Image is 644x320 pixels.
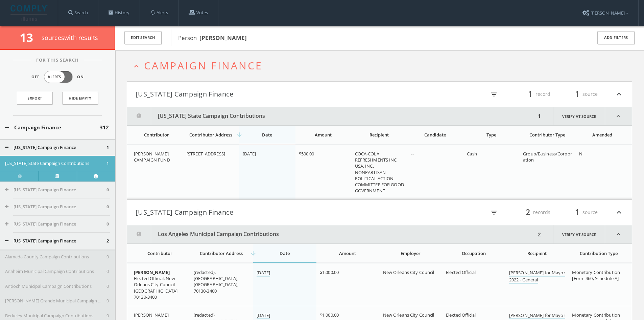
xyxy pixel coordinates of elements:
div: records [510,207,550,218]
span: 1 [106,144,109,151]
button: [US_STATE] Campaign Finance [136,88,380,100]
div: Candidate [411,132,459,138]
strong: [PERSON_NAME] [134,269,170,275]
span: COCA-COLA REFRESHMENTS INC USA, INC. NONPARTISAN POLITICAL ACTION COMMITTEE FOR GOOD GOVERNMENT [355,151,404,194]
div: Recipient [355,132,404,138]
span: 1 [572,206,582,218]
button: Hide Empty [62,92,98,105]
a: [DATE] [257,312,270,319]
button: [US_STATE] State Campaign Contributions [5,160,106,167]
button: [US_STATE] Campaign Finance [5,221,106,228]
div: Amended [579,132,625,138]
img: illumis [10,5,48,21]
i: expand_less [605,225,632,243]
a: Verify at source [553,107,605,125]
span: 0 [106,283,109,290]
span: For This Search [31,57,84,64]
div: 1 [536,107,543,125]
div: Occupation [446,250,502,256]
button: [US_STATE] State Campaign Contributions [127,107,536,125]
span: Cash [467,151,477,157]
button: [US_STATE] Campaign Finance [5,144,106,151]
i: expand_less [132,62,141,71]
button: Anaheim Municipal Campaign Contributions [5,268,106,275]
button: Campaign Finance [5,124,100,131]
i: expand_less [615,88,623,100]
span: 0 [106,187,109,193]
span: source s with results [42,34,98,42]
span: 0 [106,204,109,210]
span: Person [178,34,247,42]
span: [DATE] [243,151,256,157]
span: 0 [106,298,109,304]
div: Contributor Address [194,250,249,256]
span: 2 [523,206,533,218]
button: Berkeley Municipal Campaign Contributions [5,313,106,319]
a: Export [17,92,53,105]
span: $1,000.00 [320,269,339,275]
span: Off [31,74,40,80]
button: Add Filters [597,31,635,44]
span: Elected Official [446,312,476,318]
i: expand_less [615,207,623,218]
a: Verify at source [38,171,76,181]
div: Amount [299,132,348,138]
span: -- [411,151,413,157]
div: Amount [320,250,376,256]
div: Date [243,132,291,138]
span: 0 [106,254,109,260]
div: Date [257,250,312,256]
b: [PERSON_NAME] [199,34,247,42]
span: Monetary Contribution [Form 460, Schedule A] [572,269,620,281]
span: [STREET_ADDRESS] [187,151,225,157]
a: Verify at source [553,225,605,243]
div: Contributor [134,132,179,138]
i: expand_less [605,107,632,125]
button: [US_STATE] Campaign Finance [5,238,106,244]
div: Recipient [509,250,565,256]
span: $500.00 [299,151,314,157]
button: expand_lessCampaign Finance [132,60,632,71]
span: 0 [106,268,109,275]
span: New Orleans City Council [383,269,434,275]
div: Contributor Address [187,132,235,138]
button: [PERSON_NAME] Grande Municipal Campaign Contributions [5,298,106,304]
button: [US_STATE] Campaign Finance [5,204,106,210]
i: arrow_downward [236,131,243,138]
a: [PERSON_NAME] for Mayor 2022 - General [509,270,565,284]
div: source [557,207,598,218]
span: 2 [106,238,109,244]
button: Edit Search [124,31,162,44]
span: 0 [106,221,109,228]
button: Los Angeles Municipal Campaign Contributions [127,225,536,243]
div: Type [467,132,516,138]
i: arrow_downward [250,250,257,257]
a: [DATE] [257,270,270,277]
span: On [77,74,84,80]
span: 1 [525,88,535,100]
span: New Orleans City Council [383,312,434,318]
span: Elected Official, New Orleans City Council [GEOGRAPHIC_DATA] 70130-3400 [134,269,177,300]
span: 13 [20,29,39,45]
button: Alameda County Campaign Contributions [5,254,106,260]
span: [PERSON_NAME] [134,312,169,318]
span: 0 [106,313,109,319]
div: record [510,88,550,100]
div: Contributor [134,250,186,256]
div: Contribution Type [572,250,625,256]
span: 312 [100,124,109,131]
div: 2 [536,225,543,243]
span: N' [579,151,583,157]
i: filter_list [490,209,498,216]
button: Antioch Municipal Campaign Contributions [5,283,106,290]
span: $1,000.00 [320,312,339,318]
div: Employer [383,250,439,256]
span: (redacted), [GEOGRAPHIC_DATA], [GEOGRAPHIC_DATA], 70130-3400 [194,269,238,294]
span: 1 [572,88,582,100]
span: Elected Official [446,269,476,275]
button: [US_STATE] Campaign Finance [5,187,106,193]
div: source [557,88,598,100]
div: grid [127,145,632,199]
i: filter_list [490,91,498,98]
button: [US_STATE] Campaign Finance [136,207,380,218]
